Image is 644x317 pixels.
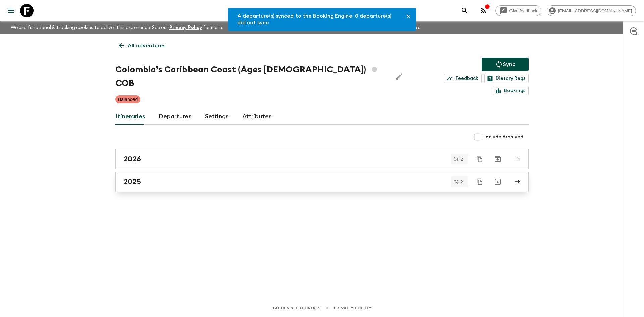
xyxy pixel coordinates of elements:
[237,10,398,29] div: 4 departure(s) synced to the Booking Engine. 0 departure(s) did not sync
[506,8,541,13] span: Give feedback
[491,152,504,166] button: Archive
[474,153,486,165] button: Duplicate
[273,304,321,312] a: Guides & Tutorials
[115,149,529,169] a: 2026
[115,172,529,192] a: 2025
[242,109,272,125] a: Attributes
[503,60,515,68] p: Sync
[205,109,229,125] a: Settings
[169,25,202,30] a: Privacy Policy
[495,5,541,16] a: Give feedback
[159,109,192,125] a: Departures
[484,74,529,83] a: Dietary Reqs
[491,175,504,189] button: Archive
[457,157,467,161] span: 2
[115,63,387,90] h1: Colombia’s Caribbean Coast (Ages [DEMOGRAPHIC_DATA]) COB
[128,42,165,50] p: All adventures
[458,4,471,17] button: search adventures
[115,109,145,125] a: Itineraries
[457,180,467,184] span: 2
[115,39,169,52] a: All adventures
[124,177,141,186] h2: 2025
[484,134,523,140] span: Include Archived
[547,5,636,16] div: [EMAIL_ADDRESS][DOMAIN_NAME]
[4,4,17,17] button: menu
[8,21,226,34] p: We use functional & tracking cookies to deliver this experience. See our for more.
[124,155,141,163] h2: 2026
[118,96,138,103] p: Balanced
[403,11,413,21] button: Close
[474,176,486,188] button: Duplicate
[334,304,371,312] a: Privacy Policy
[493,86,529,95] a: Bookings
[554,8,636,13] span: [EMAIL_ADDRESS][DOMAIN_NAME]
[444,74,482,83] a: Feedback
[482,58,529,71] button: Sync adventure departures to the booking engine
[393,63,406,90] button: Edit Adventure Title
